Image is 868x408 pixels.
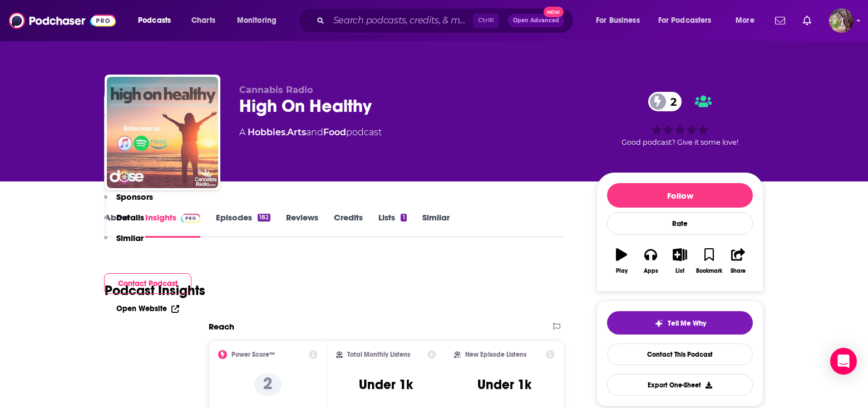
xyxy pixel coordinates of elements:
span: Good podcast? Give it some love! [622,138,738,146]
h2: New Episode Listens [465,351,526,358]
div: 2Good podcast? Give it some love! [596,85,763,154]
a: Show notifications dropdown [771,11,790,30]
a: Similar [422,212,450,238]
span: Ctrl K [473,13,499,28]
button: Open AdvancedNew [508,14,564,27]
div: Bookmark [696,268,722,274]
div: Play [616,268,628,274]
a: Show notifications dropdown [798,11,816,30]
span: 2 [659,92,682,111]
button: Apps [636,241,665,281]
a: Lists1 [378,212,406,238]
button: tell me why sparkleTell Me Why [607,311,753,335]
div: Rate [607,212,753,235]
button: Similar [104,233,144,253]
a: 2 [648,92,682,111]
span: New [544,7,564,17]
button: Play [607,241,636,281]
span: and [306,127,323,137]
a: Food [323,127,346,137]
div: Open Intercom Messenger [830,348,857,375]
a: Credits [334,212,363,238]
h2: Power Score™ [231,351,275,358]
span: , [285,127,287,137]
span: Monitoring [237,13,277,28]
a: Open Website [116,304,179,313]
button: Export One-Sheet [607,374,753,396]
span: For Business [596,13,640,28]
div: Search podcasts, credits, & more... [309,8,584,33]
img: tell me why sparkle [654,319,663,328]
a: Charts [184,12,222,30]
h3: Under 1k [359,376,413,393]
a: Reviews [286,212,318,238]
button: Contact Podcast [104,273,191,294]
button: Show profile menu [829,8,854,33]
span: Cannabis Radio [239,85,313,95]
button: Details [104,212,144,233]
span: Tell Me Why [668,319,706,328]
p: Similar [116,233,144,243]
button: Share [724,241,753,281]
h3: Under 1k [477,376,531,393]
div: A podcast [239,126,382,139]
button: open menu [651,12,728,30]
p: Details [116,212,144,223]
p: 2 [254,373,282,396]
span: For Podcasters [658,13,712,28]
a: Episodes182 [216,212,270,238]
span: More [736,13,754,28]
div: List [675,268,684,274]
img: User Profile [829,8,854,33]
div: Apps [644,268,658,274]
span: Podcasts [138,13,171,28]
span: Open Advanced [513,18,559,23]
img: Podchaser - Follow, Share and Rate Podcasts [9,10,116,31]
input: Search podcasts, credits, & more... [329,12,473,30]
a: Arts [287,127,306,137]
img: High On Healthy [107,77,218,188]
div: 182 [258,214,270,222]
button: open menu [130,12,185,30]
button: open menu [728,12,768,30]
a: Contact This Podcast [607,343,753,365]
button: List [665,241,694,281]
span: Logged in as MSanz [829,8,854,33]
button: Bookmark [694,241,723,281]
button: Follow [607,183,753,208]
h2: Reach [209,321,234,332]
div: Share [731,268,746,274]
h2: Total Monthly Listens [347,351,410,358]
div: 1 [401,214,406,222]
button: open menu [588,12,654,30]
button: open menu [229,12,291,30]
a: Hobbies [248,127,285,137]
span: Charts [191,13,215,28]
